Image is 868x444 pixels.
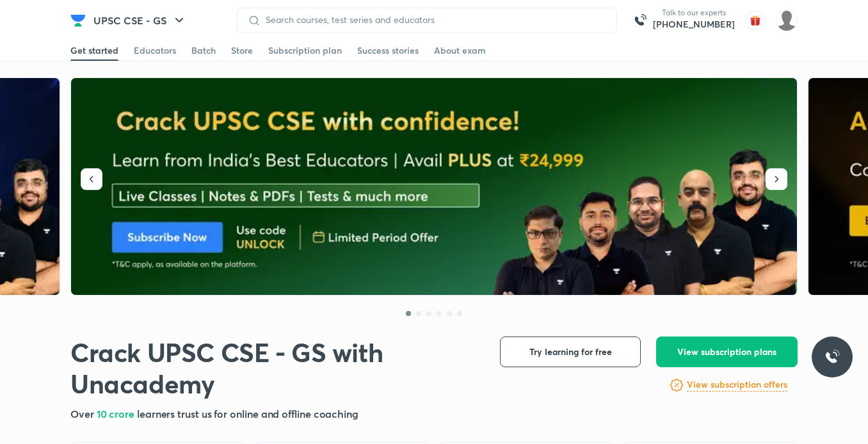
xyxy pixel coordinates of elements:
div: Store [231,44,253,57]
p: Talk to our experts [653,8,735,18]
a: About exam [434,40,486,61]
img: call-us [627,8,653,33]
img: Company Logo [70,13,86,28]
div: Success stories [357,44,419,57]
h6: View subscription offers [687,378,787,392]
div: Subscription plan [268,44,342,57]
a: Educators [134,40,176,61]
img: avatar [745,10,766,31]
button: View subscription plans [656,337,798,367]
h1: Crack UPSC CSE - GS with Unacademy [70,337,479,399]
span: Over [70,407,97,420]
span: learners trust us for online and offline coaching [137,407,358,420]
button: Try learning for free [500,337,641,367]
button: UPSC CSE - GS [86,8,195,33]
div: About exam [434,44,486,57]
a: Store [231,40,253,61]
div: Educators [134,44,176,57]
a: View subscription offers [687,377,787,393]
span: Try learning for free [529,345,612,358]
div: Batch [191,44,216,57]
span: View subscription plans [677,345,776,358]
a: Success stories [357,40,419,61]
a: [PHONE_NUMBER] [653,18,735,31]
img: Aryan Raj [776,10,798,31]
span: 10 crore [97,407,137,420]
img: ttu [824,349,840,365]
a: Batch [191,40,216,61]
a: Get started [70,40,118,61]
input: Search courses, test series and educators [261,15,606,25]
a: Subscription plan [268,40,342,61]
div: Get started [70,44,118,57]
